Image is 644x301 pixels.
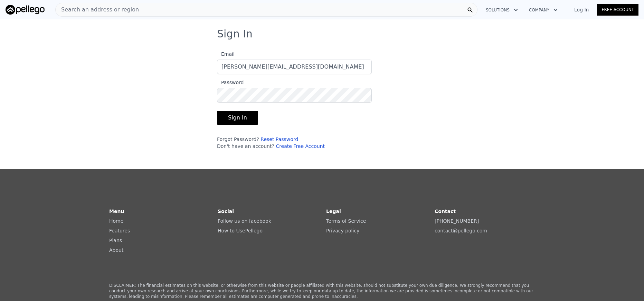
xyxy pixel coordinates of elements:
strong: Social [218,209,234,214]
p: DISCLAIMER: The financial estimates on this website, or otherwise from this website or people aff... [109,283,535,299]
h3: Sign In [217,28,427,40]
span: Email [217,51,235,57]
strong: Menu [109,209,124,214]
a: Plans [109,238,122,243]
a: Follow us on facebook [218,218,271,224]
input: Password [217,88,372,103]
input: Email [217,60,372,74]
a: Create Free Account [276,143,325,149]
a: How to UsePellego [218,228,263,233]
a: Terms of Service [326,218,366,224]
a: Privacy policy [326,228,359,233]
a: [PHONE_NUMBER] [435,218,479,224]
a: Reset Password [261,136,298,142]
a: Free Account [597,4,638,16]
strong: Contact [435,209,456,214]
button: Company [523,4,563,16]
strong: Legal [326,209,341,214]
div: Forgot Password? Don't have an account? [217,136,372,150]
span: Password [217,80,244,85]
img: Pellego [6,5,45,15]
a: About [109,247,123,253]
span: Search an address or region [56,6,139,14]
a: Log In [566,6,597,13]
button: Solutions [480,4,523,16]
a: contact@pellego.com [435,228,487,233]
button: Sign In [217,111,258,125]
a: Features [109,228,130,233]
a: Home [109,218,123,224]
